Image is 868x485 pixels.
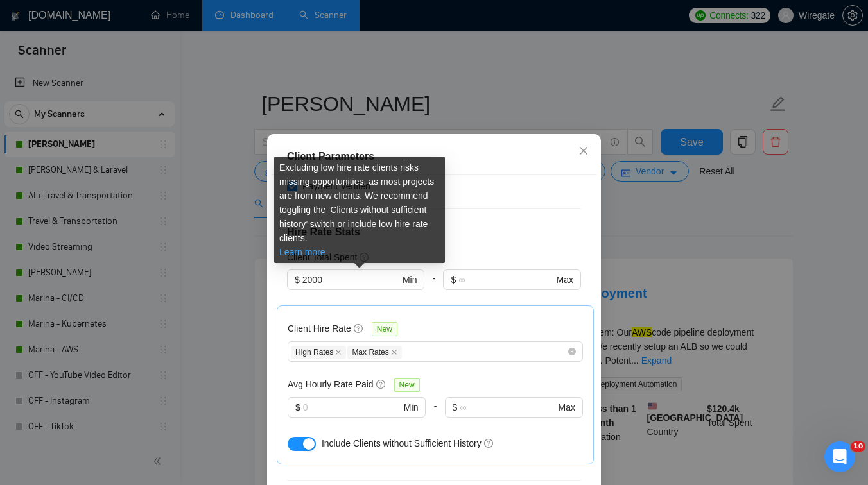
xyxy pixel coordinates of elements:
[453,400,458,414] span: $
[302,273,400,287] input: 0
[566,134,601,169] button: Close
[288,321,351,336] h5: Client Hire Rate
[291,346,346,359] span: High Rates
[372,322,397,336] span: New
[322,438,482,448] span: Include Clients without Sufficient History
[347,346,401,359] span: Max Rates
[391,349,397,355] span: close
[287,149,581,164] div: Client Parameters
[426,397,444,433] div: -
[279,247,325,257] a: Learn more
[295,400,300,414] span: $
[559,400,575,414] span: Max
[295,273,300,287] span: $
[424,269,443,305] div: -
[303,400,401,414] input: 0
[404,400,419,414] span: Min
[394,378,420,392] span: New
[484,438,494,448] span: question-circle
[458,273,553,287] input: ∞
[288,377,374,391] h5: Avg Hourly Rate Paid
[568,348,576,355] span: close-circle
[851,441,865,452] span: 10
[376,379,386,389] span: question-circle
[403,273,417,287] span: Min
[578,146,589,156] span: close
[274,157,445,263] div: Excluding low hire rate clients risks missing opportunities, as most projects are from new client...
[557,273,573,287] span: Max
[824,441,855,472] iframe: Intercom live chat
[451,273,456,287] span: $
[354,323,364,334] span: question-circle
[460,400,555,414] input: ∞
[335,349,342,355] span: close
